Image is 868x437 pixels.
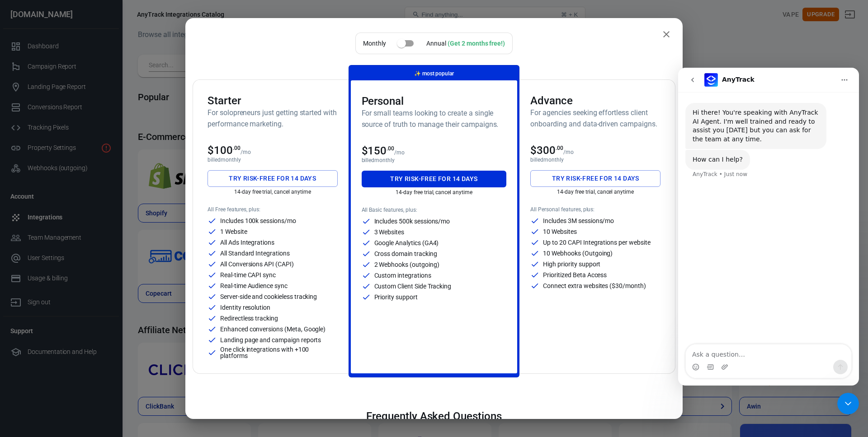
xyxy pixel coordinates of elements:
p: Includes 100k sessions/mo [220,218,296,224]
p: Redirectless tracking [220,315,278,321]
p: Priority support [374,294,418,300]
span: $100 [208,144,241,157]
p: /mo [241,149,251,155]
p: Cross domain tracking [374,251,437,257]
p: 10 Websites [543,228,576,235]
iframe: Intercom live chat [837,393,859,414]
p: All Personal features, plus: [530,206,660,213]
h6: For agencies seeking effortless client onboarding and data-driven campaigns. [530,107,660,130]
p: One click integrations with +100 platforms [220,346,338,359]
sup: .00 [387,145,394,152]
p: billed monthly [208,157,338,163]
p: Real-time Audience sync [220,283,288,289]
p: /mo [394,149,405,156]
p: Google Analytics (GA4) [374,240,439,246]
p: /mo [563,149,574,155]
p: 1 Website [220,228,247,235]
button: Try risk-free for 14 days [362,171,507,187]
p: Landing page and campaign reports [220,337,321,343]
p: Custom Client Side Tracking [374,283,452,289]
p: 10 Webhooks (Outgoing) [543,250,613,256]
h3: Starter [208,94,338,107]
p: Connect extra websites ($30/month) [543,283,646,289]
p: All Conversions API (CAPI) [220,261,294,267]
p: Prioritized Beta Access [543,272,607,278]
button: close [657,25,675,43]
p: All Ads Integrations [220,239,274,246]
p: Includes 3M sessions/mo [543,218,614,224]
h6: For solopreneurs just getting started with performance marketing. [208,107,338,130]
p: High priority support [543,261,600,267]
iframe: Intercom live chat [678,68,859,386]
span: $150 [362,144,395,157]
p: Includes 500k sessions/mo [374,218,450,224]
p: Identity resolution [220,304,270,311]
h6: For small teams looking to create a single source of truth to manage their campaigns. [362,107,507,130]
span: magic [414,70,421,77]
button: Try risk-free for 14 days [530,170,660,187]
h3: Advance [530,94,660,107]
p: All Standard Integrations [220,250,290,256]
span: $300 [530,144,563,157]
p: 14-day free trial, cancel anytime [362,189,507,195]
p: 3 Websites [374,229,405,235]
p: billed monthly [530,157,660,163]
p: Real-time CAPI sync [220,272,276,278]
p: All Free features, plus: [208,206,338,213]
h3: Frequently Asked Questions [264,410,604,423]
p: All Basic features, plus: [362,207,507,213]
p: most popular [414,69,454,79]
div: Annual [426,39,505,48]
p: 2 Webhooks (outgoing) [374,261,439,268]
div: (Get 2 months free!) [448,40,505,47]
h3: Personal [362,95,507,107]
p: Enhanced conversions (Meta, Google) [220,326,325,332]
p: 14-day free trial, cancel anytime [208,189,338,195]
sup: .00 [233,145,241,151]
p: 14-day free trial, cancel anytime [530,189,660,195]
p: Server-side and cookieless tracking [220,293,317,300]
p: Custom integrations [374,272,431,279]
button: Try risk-free for 14 days [208,170,338,187]
p: Monthly [363,39,386,48]
sup: .00 [556,145,563,151]
p: billed monthly [362,157,507,163]
p: Up to 20 CAPI Integrations per website [543,239,650,246]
